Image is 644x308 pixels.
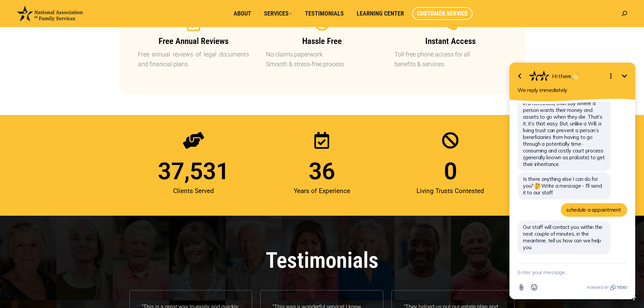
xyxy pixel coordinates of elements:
[309,160,335,183] span: 36
[501,47,644,308] iframe: Tidio Chat
[234,10,251,17] span: About
[17,6,83,21] img: National Association of Family Services
[138,50,249,69] p: Free annual reviews of legal documents and financial plans.
[444,160,457,183] span: 0
[425,36,476,46] span: Instant Access
[158,160,229,183] span: 37,531
[389,183,511,199] div: Living Trusts Contested
[261,183,383,199] div: Years of Experience
[395,50,506,69] p: Toll-free phone access for all benefits & services.
[264,10,292,17] span: Services
[352,7,409,20] a: Learning Center
[266,50,378,69] p: No claims paperwork. Smooth & stress-free process.
[300,7,349,20] a: Testimonials
[302,36,342,46] span: Hassle Free
[129,250,515,271] h4: Testimonials
[417,10,468,17] span: Customer Service
[357,10,404,17] span: Learning Center
[229,7,256,20] a: About
[159,36,229,46] span: Free Annual Reviews
[412,7,473,20] a: Customer Service
[133,183,255,199] div: Clients Served
[305,10,344,17] span: Testimonials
